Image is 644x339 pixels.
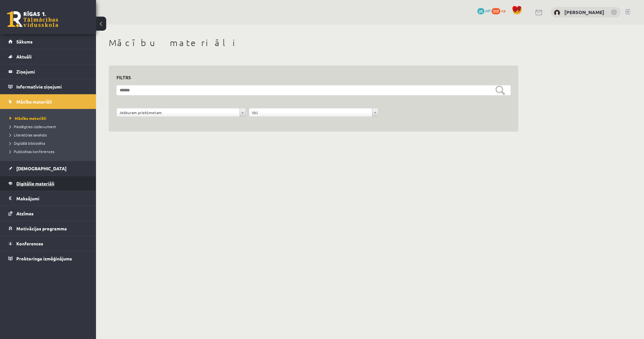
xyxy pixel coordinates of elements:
[10,124,56,129] span: Pieslēgties Uzdevumiem
[10,132,90,138] a: Literatūras saraksts
[501,8,505,13] span: xp
[10,116,46,121] span: Mācību materiāli
[491,8,500,14] span: 117
[8,221,88,236] a: Motivācijas programma
[16,99,52,104] span: Mācību materiāli
[10,124,90,129] a: Pieslēgties Uzdevumiem
[8,64,88,79] a: Ziņojumi
[8,34,88,49] a: Sākums
[485,8,490,13] span: mP
[252,108,370,117] span: Visi
[10,141,45,146] span: Digitālā bibliotēka
[8,161,88,176] a: [DEMOGRAPHIC_DATA]
[554,10,560,16] img: Emīls Čeksters
[16,241,43,246] span: Konferences
[16,181,54,186] span: Digitālie materiāli
[8,191,88,206] a: Maksājumi
[16,166,67,171] span: [DEMOGRAPHIC_DATA]
[249,108,378,117] a: Visi
[10,149,54,154] span: Publicētas konferences
[491,8,509,13] a: 117 xp
[16,64,88,79] legend: Ziņojumi
[119,108,237,117] span: Jebkuram priekšmetam
[10,132,47,137] span: Literatūras saraksts
[16,39,33,44] span: Sākums
[117,108,245,117] a: Jebkuram priekšmetam
[10,115,90,121] a: Mācību materiāli
[16,54,32,59] span: Aktuāli
[8,176,88,191] a: Digitālie materiāli
[8,94,88,109] a: Mācību materiāli
[8,49,88,64] a: Aktuāli
[116,73,503,82] h3: Filtrs
[16,226,67,231] span: Motivācijas programma
[8,206,88,221] a: Atzīmes
[10,140,90,146] a: Digitālā bibliotēka
[16,79,88,94] legend: Informatīvie ziņojumi
[16,256,72,261] span: Proktoringa izmēģinājums
[16,211,34,216] span: Atzīmes
[564,9,604,15] a: [PERSON_NAME]
[8,251,88,266] a: Proktoringa izmēģinājums
[477,8,490,13] a: 25 mP
[8,79,88,94] a: Informatīvie ziņojumi
[10,149,90,154] a: Publicētas konferences
[8,236,88,251] a: Konferences
[16,191,88,206] legend: Maksājumi
[7,11,58,27] a: Rīgas 1. Tālmācības vidusskola
[477,8,484,14] span: 25
[109,37,518,48] h1: Mācību materiāli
